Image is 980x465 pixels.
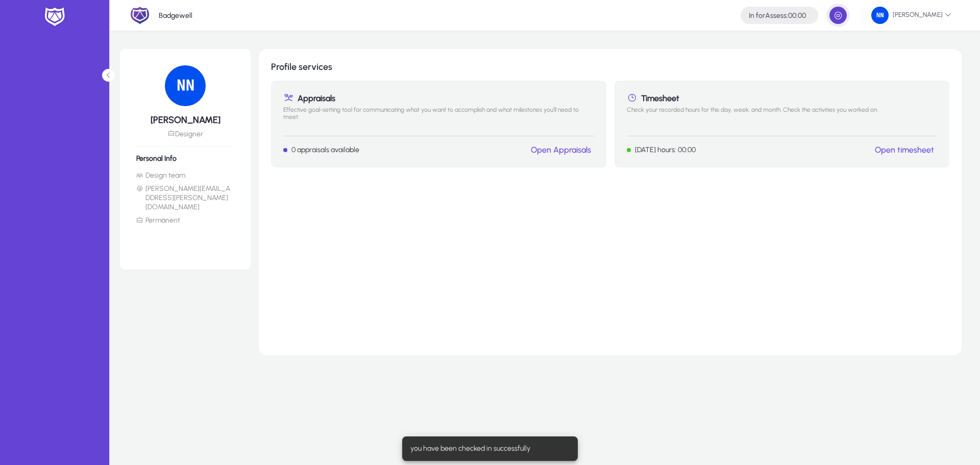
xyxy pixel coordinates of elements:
[627,93,938,103] h1: Timesheet
[871,7,951,24] span: [PERSON_NAME]
[42,6,67,28] img: white-logo.png
[271,61,949,72] h1: Profile services
[291,145,359,154] p: 0 appraisals available
[863,6,960,25] button: [PERSON_NAME]
[635,145,696,154] p: [DATE] hours: 00:00
[749,11,806,20] h4: Assess
[136,114,234,126] h5: [PERSON_NAME]
[136,171,234,180] li: Design team
[872,144,937,155] button: Open timesheet
[875,145,934,155] a: Open timesheet
[136,154,234,163] h6: Personal Info
[531,145,591,155] a: Open Appraisals
[165,65,206,106] img: 10.png
[136,130,234,138] p: Designer
[402,436,574,461] div: you have been checked in successfully
[159,11,192,20] p: Badgewell
[136,184,234,212] li: [PERSON_NAME][EMAIL_ADDRESS][PERSON_NAME][DOMAIN_NAME]
[749,11,765,20] span: In for
[528,144,594,155] button: Open Appraisals
[788,11,806,20] span: 00:00
[787,11,788,20] span: :
[136,216,234,225] li: Permanent
[627,106,938,128] p: Check your recorded hours for this day, week, and month. Check the activities you worked on.
[283,93,594,103] h1: Appraisals
[283,106,594,128] p: Effective goal-setting tool for communicating what you want to accomplish and what milestones you...
[871,7,889,24] img: 10.png
[130,6,150,25] img: 2.png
